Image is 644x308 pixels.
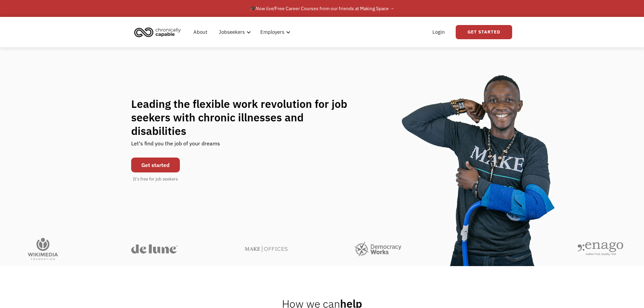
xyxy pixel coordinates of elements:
a: Login [428,21,449,43]
div: Jobseekers [215,21,253,43]
a: About [189,21,211,43]
div: 🎓 Free Career Courses from our friends at Making Space → [250,4,395,13]
a: home [132,25,186,40]
div: It's free for job seekers [133,176,178,183]
h1: Leading the flexible work revolution for job seekers with chronic illnesses and disabilities [131,97,360,138]
img: Chronically Capable logo [132,25,183,40]
a: Get Started [456,25,512,39]
div: Employers [256,21,292,43]
div: Employers [260,28,284,36]
a: Get started [131,158,180,172]
div: Jobseekers [219,28,245,36]
div: Let's find you the job of your dreams [131,138,220,154]
em: Now live! [256,5,275,11]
